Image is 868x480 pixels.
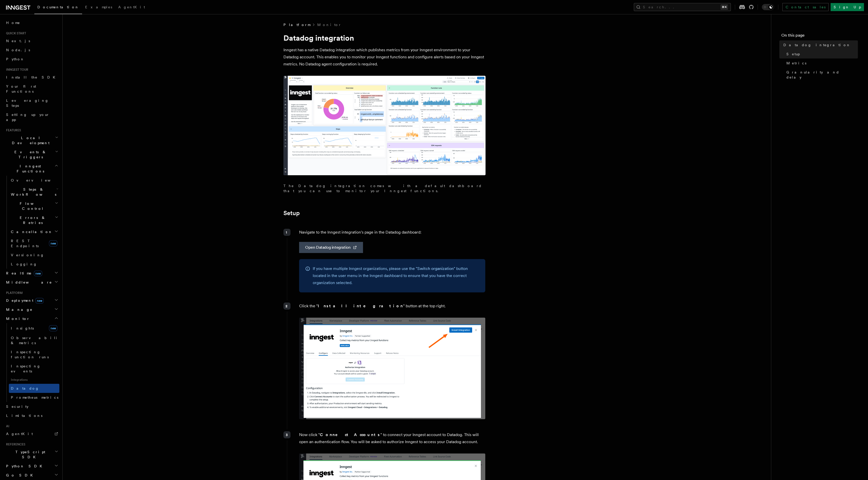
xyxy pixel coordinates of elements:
span: Steps & Workflows [9,187,56,197]
span: Next.js [6,39,30,43]
span: Flow Control [9,201,55,211]
span: Metrics [786,61,806,66]
span: TypeScript SDK [4,449,55,460]
a: Setting up your app [4,110,59,124]
span: Datadog [11,386,39,390]
span: Your first Functions [6,84,36,93]
button: Realtimenew [4,269,59,278]
span: Python [6,57,25,61]
span: Python SDK [4,464,45,469]
span: new [35,298,44,304]
a: Contact sales [782,3,829,11]
a: Datadog integration [781,40,858,49]
span: Documentation [37,5,79,9]
span: Setup [786,52,800,57]
span: Security [6,405,29,409]
p: Click the " " button at the top right. [299,302,485,310]
span: Overview [11,178,63,182]
span: Local Development [4,135,55,145]
div: Monitor [4,323,59,402]
button: TypeScript SDK [4,447,59,462]
button: Monitor [4,314,59,323]
a: Sign Up [831,3,864,11]
span: Manage [4,307,33,312]
a: Limitations [4,411,59,420]
a: Your first Functions [4,82,59,96]
button: Errors & Retries [9,213,59,227]
span: Logging [11,262,37,266]
a: Metrics [784,59,858,68]
span: AgentKit [118,5,145,9]
p: Inngest has a native Datadog integration which publishes metrics from your Inngest environment to... [283,46,486,68]
span: Limitations [6,414,42,418]
span: new [49,325,57,331]
h4: On this page [781,32,858,40]
span: Datadog integration [783,42,851,47]
span: Home [6,20,20,25]
span: Setting up your app [6,113,50,122]
span: References [4,442,25,446]
a: Open Datadog integration [299,242,363,253]
a: Install the SDK [4,73,59,82]
span: Versioning [11,253,44,257]
a: Versioning [9,250,59,260]
button: Flow Control [9,199,59,213]
button: Inngest Functions [4,162,59,176]
span: Middleware [4,280,52,285]
p: Navigate to the Inngest integration's page in the Datadog dashboard: [299,229,485,236]
button: Local Development [4,133,59,147]
span: AgentKit [6,432,33,436]
span: Integrations [9,376,59,384]
button: Search...⌘K [634,3,731,11]
kbd: ⌘K [721,5,728,10]
span: Examples [85,5,112,9]
strong: Connect Accounts [320,432,380,437]
span: Inngest tour [4,68,28,72]
span: Platform [283,22,310,27]
a: Node.js [4,45,59,55]
a: Inspecting events [9,362,59,376]
a: Datadog [9,384,59,393]
span: Go SDK [4,473,36,478]
p: Now click " " to connect your Inngest account to Datadog. This will open an authentication flow. ... [299,431,485,445]
span: Leveraging Steps [6,98,49,108]
button: Deploymentnew [4,296,59,305]
span: Events & Triggers [4,149,55,160]
button: Cancellation [9,227,59,236]
button: Go SDK [4,471,59,480]
span: Inspecting function runs [11,350,49,359]
button: Python SDK [4,462,59,471]
a: Insightsnew [9,323,59,333]
span: Platform [4,291,23,295]
button: Steps & Workflows [9,185,59,199]
a: Overview [9,176,59,185]
span: Monitor [4,316,30,321]
button: Toggle dark mode [762,4,774,10]
span: Realtime [4,271,42,276]
a: Python [4,55,59,64]
a: Next.js [4,36,59,45]
a: Switch organization [417,266,454,271]
div: 1 [283,229,291,236]
img: The default dashboard for the Inngest Datadog integration [283,76,486,175]
span: Inngest Functions [4,164,55,174]
a: Leveraging Steps [4,96,59,110]
a: Monitor [317,22,341,27]
a: Prometheus metrics [9,393,59,402]
span: Inspecting events [11,364,41,373]
a: Setup [283,210,300,217]
a: Setup [784,49,858,59]
a: Observability & metrics [9,333,59,347]
span: Cancellation [9,229,53,234]
span: Insights [11,326,34,330]
strong: Install integration [318,304,403,308]
span: Quick start [4,31,26,35]
button: Events & Triggers [4,147,59,162]
img: The Datadog integration's install page [299,318,485,419]
a: Granularity and delay [784,68,858,82]
span: Prometheus metrics [11,395,58,399]
span: Features [4,128,21,132]
a: Documentation [34,2,82,14]
a: Home [4,18,59,27]
span: Deployment [4,298,44,303]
